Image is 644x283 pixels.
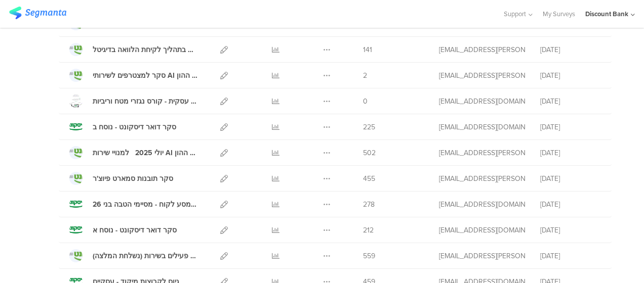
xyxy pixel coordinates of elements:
[69,198,198,211] a: סקר מסע לקוח - מסיימי הטבה בני 26
[93,96,198,107] div: כנסים חטיבה עסקית - קורס נגזרי מטח וריביות
[363,225,374,235] span: 212
[439,70,525,81] div: hofit.refael@dbank.co.il
[585,9,628,19] div: Discount Bank
[93,173,173,184] div: סקר תובנות סמארט פיוצ'ר
[363,44,372,55] span: 141
[439,251,525,261] div: hofit.refael@dbank.co.il
[540,173,601,184] div: [DATE]
[93,148,198,158] div: יולי 2025 למנויי שירות AI שוק ההון
[69,146,198,159] a: יולי 2025 למנויי שירות AI שוק ההון
[69,120,176,133] a: סקר דואר דיסקונט - נוסח ב
[93,70,198,81] div: סקר למצטרפים לשירותי AI ללא פעילות בשוק ההון
[540,148,601,158] div: [DATE]
[363,96,368,107] span: 0
[540,122,601,132] div: [DATE]
[363,251,375,261] span: 559
[540,251,601,261] div: [DATE]
[439,173,525,184] div: hofit.refael@dbank.co.il
[69,95,198,108] a: כנסים חטיבה עסקית - קורס נגזרי מטח וריביות
[439,96,525,107] div: anat.gilad@dbank.co.il
[69,69,198,82] a: סקר למצטרפים לשירותי AI ללא פעילות בשוק ההון
[363,148,376,158] span: 502
[540,225,601,235] div: [DATE]
[69,172,173,185] a: סקר תובנות סמארט פיוצ'ר
[363,173,375,184] span: 455
[69,43,198,56] a: בחינת הצורך להעלאת מסמכי מעמ בתהליך לקיחת הלוואה בדיגיטל
[69,223,177,237] a: סקר דואר דיסקונט - נוסח א
[93,199,198,210] div: סקר מסע לקוח - מסיימי הטבה בני 26
[540,70,601,81] div: [DATE]
[363,199,375,210] span: 278
[93,225,177,235] div: סקר דואר דיסקונט - נוסח א
[363,122,375,132] span: 225
[69,249,198,262] a: יוני 25 סקר רבעוני ייעוץ דיגיטלי ללקוחות פעילים בשירות (נשלחת המלצה)
[540,44,601,55] div: [DATE]
[540,199,601,210] div: [DATE]
[93,251,198,261] div: יוני 25 סקר רבעוני ייעוץ דיגיטלי ללקוחות פעילים בשירות (נשלחת המלצה)
[93,44,198,55] div: בחינת הצורך להעלאת מסמכי מעמ בתהליך לקיחת הלוואה בדיגיטל
[9,7,66,19] img: segmanta logo
[93,122,176,132] div: סקר דואר דיסקונט - נוסח ב
[439,199,525,210] div: anat.gilad@dbank.co.il
[504,9,526,19] span: Support
[439,148,525,158] div: hofit.refael@dbank.co.il
[439,122,525,132] div: anat.gilad@dbank.co.il
[439,44,525,55] div: hofit.refael@dbank.co.il
[540,96,601,107] div: [DATE]
[439,225,525,235] div: anat.gilad@dbank.co.il
[363,70,367,81] span: 2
